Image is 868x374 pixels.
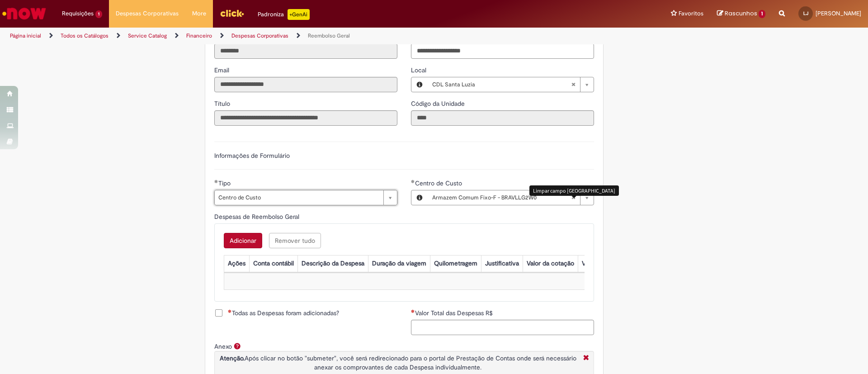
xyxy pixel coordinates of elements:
[62,9,94,18] span: Requisições
[803,10,808,16] span: LJ
[214,342,232,350] label: Anexo
[220,6,244,20] img: click_logo_yellow_360x200.png
[214,213,301,221] span: Despesas de Reembolso Geral
[214,99,232,108] label: Somente leitura - Título
[428,77,594,92] a: CDL Santa LuziaLimpar campo Local
[816,9,861,17] span: [PERSON_NAME]
[214,180,218,183] span: Obrigatório Preenchido
[432,77,571,92] span: CDL Santa Luzia
[415,179,464,187] span: Centro de Custo
[192,9,206,18] span: More
[759,10,765,18] span: 1
[432,190,571,205] span: Armazem Comum Fixo-F - BRAVLLG2W0
[411,110,594,126] input: Código da Unidade
[308,32,350,39] a: Reembolso Geral
[529,185,619,196] div: Limpar campo [GEOGRAPHIC_DATA]
[430,255,481,272] th: Quilometragem
[128,32,167,39] a: Service Catalog
[411,309,415,313] span: Necessários
[411,66,428,74] span: Local
[725,9,757,18] span: Rascunhos
[717,9,765,18] a: Rascunhos
[220,354,245,362] strong: Atenção.
[7,28,572,44] ul: Trilhas de página
[214,66,231,74] span: Somente leitura - Email
[95,10,102,18] span: 1
[217,354,579,372] p: Após clicar no botão "submeter", você será redirecionado para o portal de Prestação de Contas ond...
[224,255,249,272] th: Ações
[411,99,467,108] label: Somente leitura - Código da Unidade
[214,99,232,108] span: Somente leitura - Título
[411,190,428,205] button: Centro de Custo, Visualizar este registro Armazem Comum Fixo-F - BRAVLLG2W0
[411,99,467,108] span: Somente leitura - Código da Unidade
[679,9,703,18] span: Favoritos
[10,32,41,39] a: Página inicial
[214,110,397,126] input: Título
[1,5,47,23] img: ServiceNow
[368,255,430,272] th: Duração da viagem
[249,255,297,272] th: Conta contábil
[578,255,626,272] th: Valor por Litro
[523,255,578,272] th: Valor da cotação
[411,320,594,335] input: Valor Total das Despesas R$
[214,151,290,160] label: Informações de Formulário
[581,354,591,363] i: Fechar More information Por anexo
[218,179,232,187] span: Tipo
[214,77,397,92] input: Email
[258,9,310,20] div: Padroniza
[214,43,397,59] input: ID
[224,233,262,248] button: Add a row for Despesas de Reembolso Geral
[566,77,580,92] abbr: Limpar campo Local
[228,309,232,313] span: Necessários
[231,32,288,39] a: Despesas Corporativas
[61,32,108,39] a: Todos os Catálogos
[218,190,379,205] span: Centro de Custo
[411,43,594,59] input: Telefone de Contato
[297,255,368,272] th: Descrição da Despesa
[481,255,523,272] th: Justificativa
[411,180,415,183] span: Obrigatório Preenchido
[415,309,495,317] span: Valor Total das Despesas R$
[232,342,243,350] span: Ajuda para Anexo
[411,77,428,92] button: Local, Visualizar este registro CDL Santa Luzia
[214,66,231,75] label: Somente leitura - Email
[186,32,212,39] a: Financeiro
[428,190,594,205] a: Armazem Comum Fixo-F - BRAVLLG2W0Limpar campo Centro de Custo
[116,9,179,18] span: Despesas Corporativas
[228,308,339,317] span: Todas as Despesas foram adicionadas?
[288,9,310,20] p: +GenAi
